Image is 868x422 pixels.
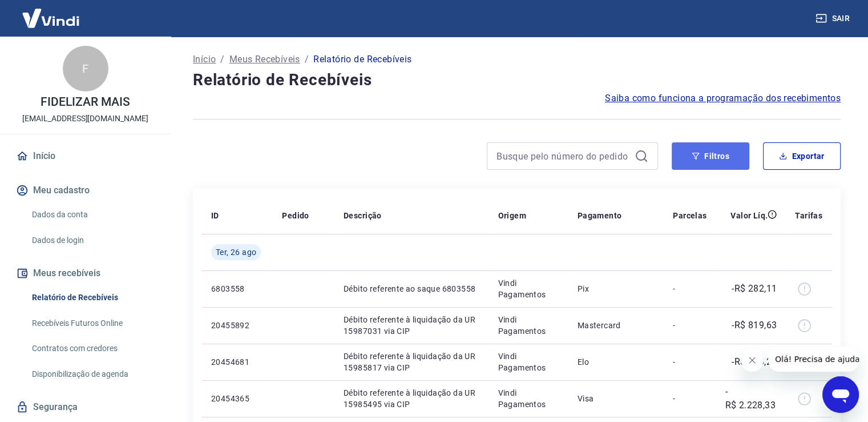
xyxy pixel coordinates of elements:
[822,376,859,413] iframe: Botão para abrir a janela de mensagens
[763,142,841,170] button: Exportar
[498,387,559,410] p: Vindi Pagamentos
[14,261,157,286] button: Meus recebíveis
[27,312,157,335] a: Recebíveis Futuros Online
[27,286,157,309] a: Relatório de Recebíveis
[220,53,224,66] p: /
[211,320,264,331] p: 20455892
[673,283,706,294] p: -
[673,393,706,404] p: -
[741,349,764,372] iframe: Fechar mensagem
[498,351,559,373] p: Vindi Pagamentos
[344,210,382,221] p: Descrição
[578,210,622,221] p: Pagamento
[673,356,706,368] p: -
[14,1,88,35] img: Vindi
[498,210,526,221] p: Origem
[211,393,264,404] p: 20454365
[768,347,859,372] iframe: Mensagem da empresa
[193,69,841,91] h4: Relatório de Recebíveis
[732,282,777,296] p: -R$ 282,11
[732,319,777,332] p: -R$ 819,63
[344,283,479,294] p: Débito referente ao saque 6803558
[673,320,706,331] p: -
[578,283,655,294] p: Pix
[578,320,655,331] p: Mastercard
[14,178,157,203] button: Meu cadastro
[344,314,479,337] p: Débito referente à liquidação da UR 15987031 via CIP
[605,91,841,105] a: Saiba como funciona a programação dos recebimentos
[27,229,157,252] a: Dados de login
[498,314,559,337] p: Vindi Pagamentos
[725,385,777,412] p: -R$ 2.228,33
[27,363,157,386] a: Disponibilização de agenda
[27,337,157,360] a: Contratos com credores
[7,8,96,17] span: Olá! Precisa de ajuda?
[344,351,479,373] p: Débito referente à liquidação da UR 15985817 via CIP
[498,277,559,300] p: Vindi Pagamentos
[313,53,411,66] p: Relatório de Recebíveis
[282,210,309,221] p: Pedido
[578,356,655,368] p: Elo
[732,355,777,369] p: -R$ 118,20
[229,53,300,66] a: Meus Recebíveis
[14,395,157,420] a: Segurança
[730,210,768,221] p: Valor Líq.
[216,246,256,258] span: Ter, 26 ago
[211,356,264,368] p: 20454681
[578,393,655,404] p: Visa
[193,53,216,66] a: Início
[211,210,219,221] p: ID
[673,210,706,221] p: Parcelas
[305,53,309,66] p: /
[795,210,822,221] p: Tarifas
[211,283,264,294] p: 6803558
[813,8,854,29] button: Sair
[672,142,749,170] button: Filtros
[22,113,148,125] p: [EMAIL_ADDRESS][DOMAIN_NAME]
[63,46,108,91] div: F
[27,203,157,226] a: Dados da conta
[14,144,157,169] a: Início
[344,387,479,410] p: Débito referente à liquidação da UR 15985495 via CIP
[41,96,130,108] p: FIDELIZAR MAIS
[496,148,630,165] input: Busque pelo número do pedido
